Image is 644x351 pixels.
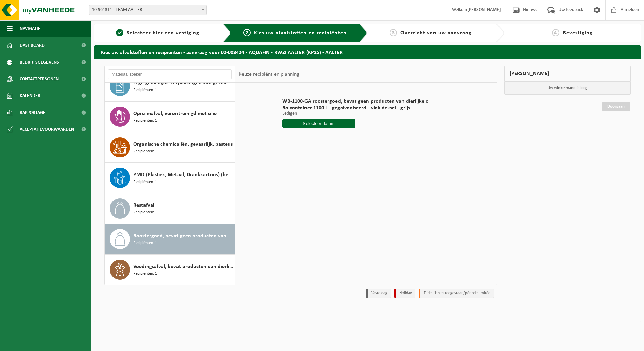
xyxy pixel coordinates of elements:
[282,98,429,105] span: WB-1100-GA roostergoed, bevat geen producten van dierlijke o
[127,30,199,36] span: Selecteer hier een vestiging
[105,163,235,193] button: PMD (Plastiek, Metaal, Drankkartons) (bedrijven) Recipiënten: 1
[98,29,218,37] a: 1Selecteer hier een vestiging
[366,289,391,298] li: Vaste dag
[20,71,59,87] span: Contactpersonen
[20,121,74,138] span: Acceptatievoorwaarden
[20,87,40,104] span: Kalender
[243,29,251,36] span: 2
[133,140,233,148] span: Organische chemicaliën, gevaarlijk, pasteus
[20,104,45,121] span: Rapportage
[602,102,630,111] a: Doorgaan
[108,69,232,79] input: Materiaal zoeken
[133,271,157,277] span: Recipiënten: 1
[133,209,157,216] span: Recipiënten: 1
[105,71,235,102] button: Lege gemengde verpakkingen van gevaarlijke stoffen Recipiënten: 1
[133,110,217,118] span: Opruimafval, verontreinigd met olie
[505,82,631,94] p: Uw winkelmand is leeg
[394,289,415,298] li: Holiday
[116,29,123,36] span: 1
[133,232,233,240] span: Roostergoed, bevat geen producten van dierlijke oorsprong
[20,20,40,37] span: Navigatie
[133,118,157,124] span: Recipiënten: 1
[133,171,233,179] span: PMD (Plastiek, Metaal, Drankkartons) (bedrijven)
[133,263,233,271] span: Voedingsafval, bevat producten van dierlijke oorsprong, onverpakt, categorie 3
[89,5,206,15] span: 10-961311 - TEAM AALTER
[563,30,593,36] span: Bevestiging
[105,255,235,285] button: Voedingsafval, bevat producten van dierlijke oorsprong, onverpakt, categorie 3 Recipiënten: 1
[94,45,641,58] h2: Kies uw afvalstoffen en recipiënten - aanvraag voor 02-008424 - AQUAFIN - RWZI AALTER (KP25) - AA...
[504,66,631,82] div: [PERSON_NAME]
[133,79,233,87] span: Lege gemengde verpakkingen van gevaarlijke stoffen
[235,66,303,83] div: Keuze recipiënt en planning
[89,5,207,15] span: 10-961311 - TEAM AALTER
[105,193,235,224] button: Restafval Recipiënten: 1
[133,240,157,246] span: Recipiënten: 1
[105,224,235,255] button: Roostergoed, bevat geen producten van dierlijke oorsprong Recipiënten: 1
[400,30,472,36] span: Overzicht van uw aanvraag
[282,105,429,111] span: Rolcontainer 1100 L - gegalvaniseerd - vlak deksel - grijs
[105,102,235,132] button: Opruimafval, verontreinigd met olie Recipiënten: 1
[254,30,347,36] span: Kies uw afvalstoffen en recipiënten
[282,119,356,128] input: Selecteer datum
[282,111,429,116] p: Ledigen
[20,54,59,71] span: Bedrijfsgegevens
[133,201,154,209] span: Restafval
[467,7,501,12] strong: [PERSON_NAME]
[552,29,559,36] span: 4
[105,132,235,163] button: Organische chemicaliën, gevaarlijk, pasteus Recipiënten: 1
[20,37,45,54] span: Dashboard
[133,179,157,185] span: Recipiënten: 1
[133,148,157,155] span: Recipiënten: 1
[390,29,397,36] span: 3
[419,289,494,298] li: Tijdelijk niet toegestaan/période limitée
[133,87,157,93] span: Recipiënten: 1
